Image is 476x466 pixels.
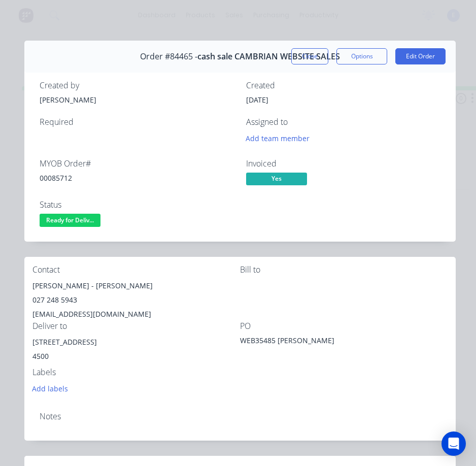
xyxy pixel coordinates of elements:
[27,381,74,395] button: Add labels
[40,94,234,105] div: [PERSON_NAME]
[32,368,240,377] div: Labels
[40,214,100,226] span: Ready for Deliv...
[240,335,367,349] div: WEB35485 [PERSON_NAME]
[291,48,328,64] button: Close
[32,279,240,293] div: [PERSON_NAME] - [PERSON_NAME]
[246,95,268,105] span: [DATE]
[246,117,440,127] div: Assigned to
[32,293,240,307] div: 027 248 5943
[336,48,387,64] button: Options
[197,52,340,61] span: cash sale CAMBRIAN WEBSITE SALES
[32,349,240,363] div: 4500
[40,412,440,421] div: Notes
[32,265,240,275] div: Contact
[395,48,446,64] button: Edit Order
[32,279,240,321] div: [PERSON_NAME] - [PERSON_NAME]027 248 5943[EMAIL_ADDRESS][DOMAIN_NAME]
[246,173,307,185] span: Yes
[40,159,234,169] div: MYOB Order #
[32,335,240,349] div: [STREET_ADDRESS]
[240,265,448,275] div: Bill to
[32,321,240,331] div: Deliver to
[40,81,234,90] div: Created by
[246,159,440,169] div: Invoiced
[140,52,197,61] span: Order #84465 -
[246,81,440,90] div: Created
[40,117,234,127] div: Required
[40,173,234,183] div: 00085712
[32,335,240,368] div: [STREET_ADDRESS]4500
[40,214,100,229] button: Ready for Deliv...
[441,431,466,456] div: Open Intercom Messenger
[240,321,448,331] div: PO
[40,200,234,210] div: Status
[32,307,240,321] div: [EMAIL_ADDRESS][DOMAIN_NAME]
[246,131,315,145] button: Add team member
[241,131,315,145] button: Add team member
